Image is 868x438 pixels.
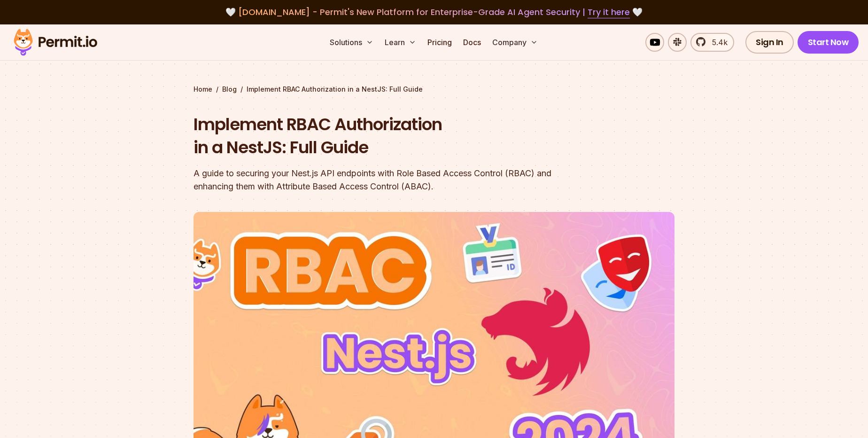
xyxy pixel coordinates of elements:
a: Docs [459,33,485,52]
div: 🤍 🤍 [23,6,845,19]
a: Home [194,85,212,94]
button: Company [488,33,542,52]
span: 5.4k [706,37,728,48]
button: Solutions [326,33,377,52]
div: / / [194,85,674,94]
a: Start Now [798,31,859,54]
h1: Implement RBAC Authorization in a NestJS: Full Guide [194,113,554,159]
a: Sign In [745,31,794,54]
a: 5.4k [690,33,734,52]
div: A guide to securing your Nest.js API endpoints with Role Based Access Control (RBAC) and enhancin... [194,167,554,193]
a: Pricing [424,33,456,52]
span: [DOMAIN_NAME] - Permit's New Platform for Enterprise-Grade AI Agent Security | [238,6,630,18]
a: Try it here [588,6,630,18]
img: Permit logo [9,26,101,58]
button: Learn [381,33,420,52]
a: Blog [222,85,237,94]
